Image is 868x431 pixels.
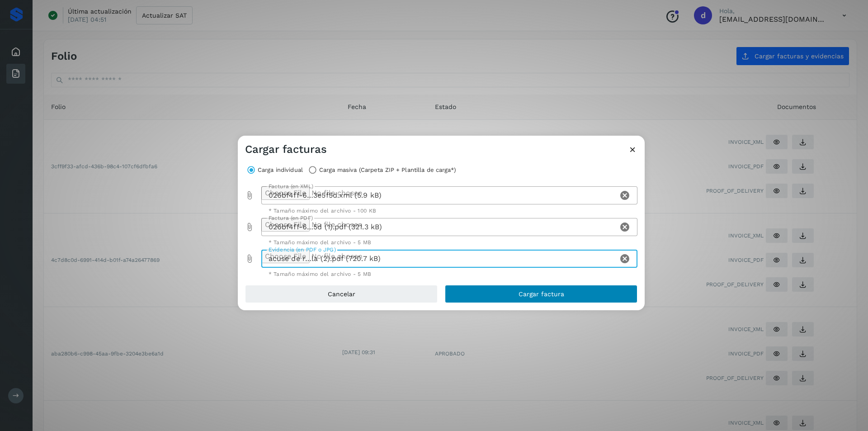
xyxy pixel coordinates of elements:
[245,223,254,232] i: Factura (en PDF) prepended action
[269,271,631,277] div: * Tamaño máximo del archivo - 5 MB
[269,208,631,213] div: * Tamaño máximo del archivo - 100 KB
[261,250,618,268] div: acuse de r…la (2).pdf (720.7 kB)
[261,186,618,204] div: 026bf4ff-6…3e5f5d.xml (5.9 kB)
[245,191,254,200] i: Factura (en XML) prepended action
[445,285,637,303] button: Cargar factura
[328,291,355,297] span: Cancelar
[245,254,254,263] i: Evidencia (en PDF o JPG) prepended action
[519,291,564,297] span: Cargar factura
[269,240,631,245] div: * Tamaño máximo del archivo - 5 MB
[261,218,618,236] div: 026bf4ff-6…5d (1).pdf (321.3 kB)
[245,143,327,156] h3: Cargar facturas
[319,164,456,176] label: Carga masiva (Carpeta ZIP + Plantilla de carga*)
[619,190,630,201] i: Clear Factura (en XML)
[258,164,303,176] label: Carga individual
[619,253,630,264] i: Clear Evidencia (en PDF o JPG)
[619,222,630,232] i: Clear Factura (en PDF)
[245,285,438,303] button: Cancelar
